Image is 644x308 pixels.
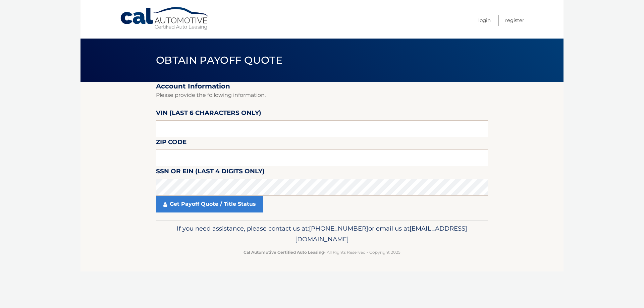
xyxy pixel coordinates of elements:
span: [PHONE_NUMBER] [309,225,368,232]
a: Login [478,15,491,26]
label: SSN or EIN (last 4 digits only) [156,166,265,179]
p: - All Rights Reserved - Copyright 2025 [160,249,484,256]
strong: Cal Automotive Certified Auto Leasing [244,250,324,255]
label: Zip Code [156,137,186,149]
p: If you need assistance, please contact us at: or email us at [160,223,484,245]
label: VIN (last 6 characters only) [156,108,261,120]
h2: Account Information [156,82,488,90]
a: Get Payoff Quote / Title Status [156,196,263,212]
a: Register [505,15,524,26]
span: Obtain Payoff Quote [156,54,282,66]
p: Please provide the following information. [156,90,488,100]
a: Cal Automotive [120,7,210,30]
